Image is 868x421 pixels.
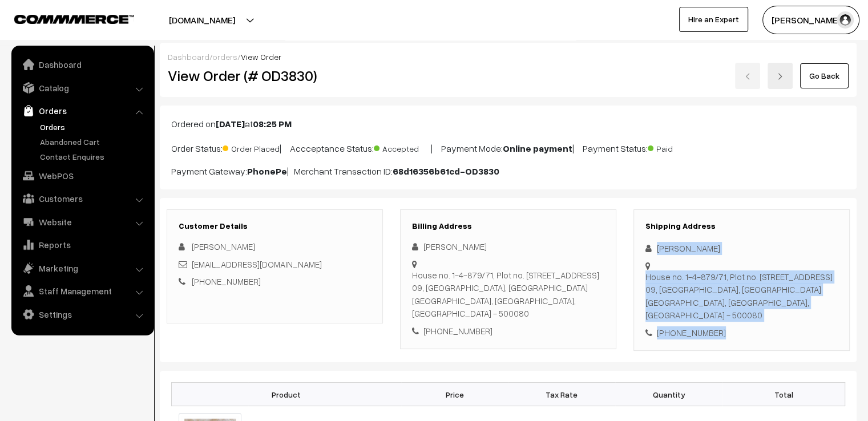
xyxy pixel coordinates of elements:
[14,100,150,121] a: Orders
[192,259,322,269] a: [EMAIL_ADDRESS][DOMAIN_NAME]
[645,242,838,255] div: [PERSON_NAME]
[14,212,150,232] a: Website
[253,118,292,129] b: 08:25 PM
[247,165,287,177] b: PhonePe
[14,11,114,25] a: COMMMERCE
[393,165,499,177] b: 68d16356b61cd-OD3830
[216,118,245,129] b: [DATE]
[374,140,431,155] span: Accepted
[722,383,845,406] th: Total
[503,143,572,154] b: Online payment
[14,165,150,186] a: WebPOS
[645,221,838,231] h3: Shipping Address
[172,383,401,406] th: Product
[192,241,255,252] span: [PERSON_NAME]
[645,326,838,339] div: [PHONE_NUMBER]
[223,140,280,155] span: Order Placed
[14,304,150,325] a: Settings
[401,383,508,406] th: Price
[777,73,784,80] img: right-arrow.png
[192,276,261,286] a: [PHONE_NUMBER]
[645,270,838,322] div: House no. 1-4-879/71, Plot no. [STREET_ADDRESS] 09, [GEOGRAPHIC_DATA], [GEOGRAPHIC_DATA] [GEOGRAP...
[168,52,209,62] a: Dashboard
[171,164,845,178] p: Payment Gateway: | Merchant Transaction ID:
[412,325,604,338] div: [PHONE_NUMBER]
[171,117,845,131] p: Ordered on at
[212,52,237,62] a: orders
[14,188,150,209] a: Customers
[179,221,371,231] h3: Customer Details
[14,15,134,23] img: COMMMERCE
[615,383,722,406] th: Quantity
[168,51,849,63] div: / /
[14,281,150,301] a: Staff Management
[412,240,604,253] div: [PERSON_NAME]
[679,7,748,32] a: Hire an Expert
[37,136,150,148] a: Abandoned Cart
[800,63,849,88] a: Go Back
[168,67,383,84] h2: View Order (# OD3830)
[14,234,150,255] a: Reports
[648,140,705,155] span: Paid
[129,6,275,34] button: [DOMAIN_NAME]
[171,140,845,155] p: Order Status: | Accceptance Status: | Payment Mode: | Payment Status:
[508,383,615,406] th: Tax Rate
[14,78,150,98] a: Catalog
[412,221,604,231] h3: Billing Address
[412,269,604,320] div: House no. 1-4-879/71, Plot no. [STREET_ADDRESS] 09, [GEOGRAPHIC_DATA], [GEOGRAPHIC_DATA] [GEOGRAP...
[762,6,859,34] button: [PERSON_NAME]
[241,52,281,62] span: View Order
[37,121,150,133] a: Orders
[837,11,854,29] img: user
[14,258,150,278] a: Marketing
[14,54,150,75] a: Dashboard
[37,151,150,163] a: Contact Enquires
